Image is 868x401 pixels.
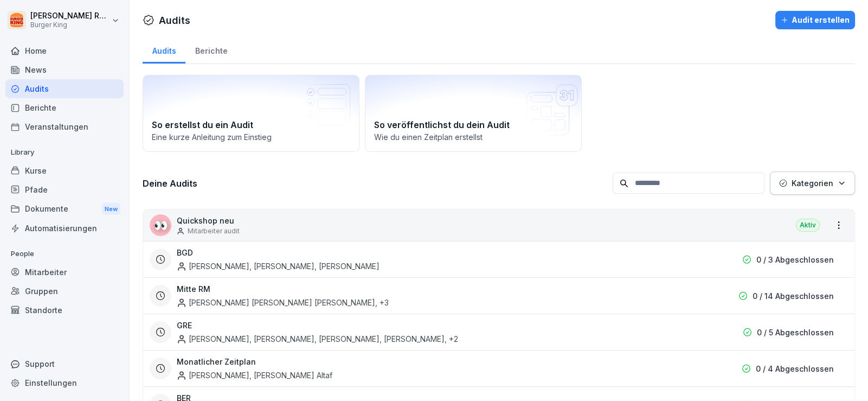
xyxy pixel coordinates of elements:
div: New [102,203,120,215]
a: Pfade [5,180,124,199]
a: Home [5,41,124,60]
p: Eine kurze Anleitung zum Einstieg [152,131,350,143]
p: 0 / 5 Abgeschlossen [757,327,834,338]
a: Berichte [5,98,124,117]
h3: Monatlicher Zeitplan [177,356,256,367]
a: Standorte [5,301,124,320]
div: [PERSON_NAME] [PERSON_NAME] [PERSON_NAME] , +3 [177,297,389,308]
div: [PERSON_NAME], [PERSON_NAME], [PERSON_NAME], [PERSON_NAME] , +2 [177,333,458,345]
div: 👀 [150,214,171,236]
a: Audits [143,36,185,63]
h1: Audits [159,13,190,28]
a: So erstellst du ein AuditEine kurze Anleitung zum Einstieg [143,75,359,152]
div: [PERSON_NAME], [PERSON_NAME], [PERSON_NAME] [177,260,380,272]
a: Kurse [5,161,124,180]
p: Library [5,144,124,161]
p: 0 / 14 Abgeschlossen [753,290,834,302]
a: Veranstaltungen [5,117,124,136]
p: People [5,245,124,263]
p: Quickshop neu [177,215,240,226]
p: Mitarbeiter audit [188,226,240,236]
a: Automatisierungen [5,219,124,238]
div: Audit erstellen [781,14,850,26]
div: Aktiv [796,219,820,232]
a: Gruppen [5,282,124,301]
p: 0 / 3 Abgeschlossen [756,254,834,265]
div: Dokumente [5,199,124,219]
p: Burger King [30,21,110,29]
button: Kategorien [770,171,855,195]
h3: GRE [177,320,192,331]
h3: Mitte RM [177,283,210,295]
a: So veröffentlichst du dein AuditWie du einen Zeitplan erstellst [365,75,582,152]
a: Audits [5,79,124,98]
a: Einstellungen [5,373,124,392]
a: DokumenteNew [5,199,124,219]
div: Support [5,354,124,373]
h3: BGD [177,247,193,258]
a: News [5,60,124,79]
p: [PERSON_NAME] Rohrich [30,11,110,21]
p: 0 / 4 Abgeschlossen [756,363,834,374]
button: Audit erstellen [775,11,855,29]
p: Kategorien [792,177,833,189]
div: [PERSON_NAME], [PERSON_NAME] Altaf [177,370,332,381]
h2: So veröffentlichst du dein Audit [374,118,573,131]
a: Mitarbeiter [5,263,124,282]
h3: Deine Audits [143,177,607,189]
h2: So erstellst du ein Audit [152,118,350,131]
a: Berichte [185,36,237,63]
p: Wie du einen Zeitplan erstellst [374,131,573,143]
